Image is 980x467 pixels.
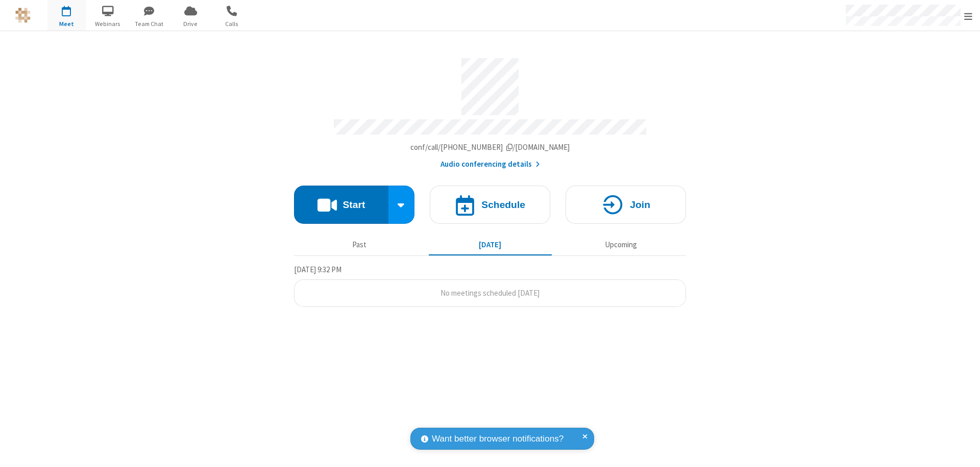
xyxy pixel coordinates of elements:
[429,235,552,254] button: [DATE]
[89,19,127,29] span: Webinars
[294,264,686,307] section: Today's Meetings
[171,19,210,29] span: Drive
[294,265,341,274] span: [DATE] 9:32 PM
[559,235,682,254] button: Upcoming
[440,159,540,170] button: Audio conferencing details
[294,50,686,170] section: Account details
[130,19,168,29] span: Team Chat
[388,186,415,224] div: Start conference options
[432,432,563,446] span: Want better browser notifications?
[630,200,650,210] h4: Join
[47,19,86,29] span: Meet
[481,200,525,210] h4: Schedule
[410,142,570,152] span: Copy my meeting room link
[440,288,540,298] span: No meetings scheduled [DATE]
[213,19,251,29] span: Calls
[342,200,365,210] h4: Start
[294,186,388,224] button: Start
[566,186,686,224] button: Join
[430,186,550,224] button: Schedule
[15,8,31,23] img: QA Selenium DO NOT DELETE OR CHANGE
[410,142,570,153] button: Copy my meeting room linkCopy my meeting room link
[298,235,421,254] button: Past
